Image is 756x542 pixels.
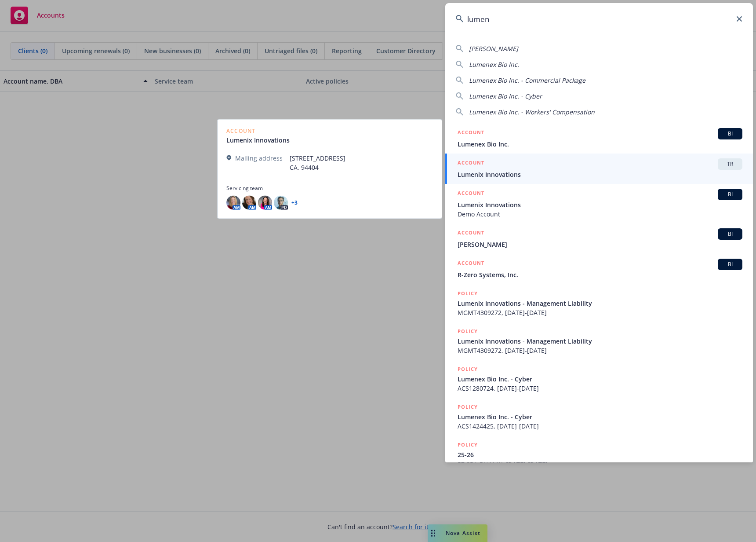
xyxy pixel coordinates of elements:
input: Search... [445,3,753,35]
span: Lumenex Bio Inc. - Commercial Package [469,76,585,84]
a: ACCOUNTBILumenex Bio Inc. [445,123,753,154]
h5: ACCOUNT [458,158,484,169]
span: [PERSON_NAME] [458,240,742,249]
a: ACCOUNTBIR-Zero Systems, Inc. [445,254,753,284]
span: ACS1280724, [DATE]-[DATE] [458,384,742,393]
span: BI [721,260,739,268]
span: Lumenix Innovations - Management Liability [458,337,742,346]
h5: POLICY [458,327,478,336]
h5: ACCOUNT [458,259,484,269]
a: ACCOUNTBI[PERSON_NAME] [445,223,753,254]
span: Lumenex Bio Inc. [469,60,519,69]
span: ACS1424425, [DATE]-[DATE] [458,421,742,431]
span: Demo Account [458,209,742,219]
h5: ACCOUNT [458,228,484,239]
span: Lumenix Innovations - Management Liability [458,299,742,308]
h5: ACCOUNT [458,128,484,139]
span: 57 SBA BH4A1X, [DATE]-[DATE] [458,459,742,469]
span: Lumenex Bio Inc. - Cyber [458,374,742,384]
span: 25-26 [458,450,742,459]
span: BI [721,230,739,238]
h5: ACCOUNT [458,189,484,199]
h5: POLICY [458,289,478,298]
h5: POLICY [458,440,478,449]
h5: POLICY [458,403,478,411]
a: POLICYLumenex Bio Inc. - CyberACS1424425, [DATE]-[DATE] [445,398,753,436]
span: Lumenex Bio Inc. [458,139,742,149]
a: POLICY25-2657 SBA BH4A1X, [DATE]-[DATE] [445,436,753,473]
a: POLICYLumenix Innovations - Management LiabilityMGMT4309272, [DATE]-[DATE] [445,284,753,322]
span: R-Zero Systems, Inc. [458,270,742,279]
a: ACCOUNTTRLumenix Innovations [445,154,753,184]
span: MGMT4309272, [DATE]-[DATE] [458,308,742,317]
span: MGMT4309272, [DATE]-[DATE] [458,346,742,355]
span: Lumenix Innovations [458,170,742,179]
h5: POLICY [458,365,478,374]
a: POLICYLumenix Innovations - Management LiabilityMGMT4309272, [DATE]-[DATE] [445,322,753,360]
a: ACCOUNTBILumenix InnovationsDemo Account [445,184,753,223]
span: Lumenex Bio Inc. - Cyber [458,412,742,421]
span: Lumenex Bio Inc. - Workers' Compensation [469,108,595,116]
span: TR [721,160,739,168]
span: BI [721,130,739,138]
span: BI [721,190,739,198]
a: POLICYLumenex Bio Inc. - CyberACS1280724, [DATE]-[DATE] [445,360,753,398]
span: Lumenex Bio Inc. - Cyber [469,92,542,100]
span: [PERSON_NAME] [469,44,518,53]
span: Lumenix Innovations [458,200,742,209]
